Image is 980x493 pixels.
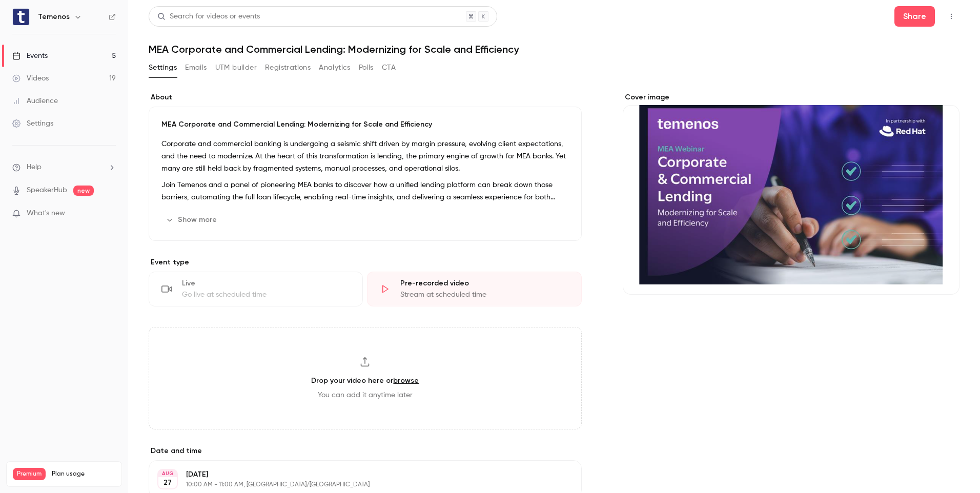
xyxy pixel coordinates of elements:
div: AUG [158,470,177,477]
div: Pre-recorded videoStream at scheduled time [367,272,581,306]
button: Emails [185,59,207,76]
span: You can add it anytime later [318,390,413,400]
button: Polls [359,59,374,76]
div: Settings [12,118,53,129]
a: browse [393,376,419,385]
button: Show more [161,212,223,228]
h6: Temenos [38,12,70,22]
button: Analytics [319,59,351,76]
p: MEA Corporate and Commercial Lending: Modernizing for Scale and Efficiency [161,119,569,130]
p: 27 [164,478,172,488]
span: What's new [27,208,65,219]
div: Pre-recorded video [400,278,568,289]
p: [DATE] [186,469,527,480]
div: LiveGo live at scheduled time [149,272,363,306]
p: Event type [149,257,582,268]
button: Registrations [265,59,311,76]
p: Join Temenos and a panel of pioneering MEA banks to discover how a unified lending platform can b... [161,179,569,203]
iframe: Noticeable Trigger [104,209,116,218]
label: Date and time [149,446,582,456]
div: Search for videos or events [157,11,260,22]
a: SpeakerHub [27,185,67,196]
span: Premium [13,468,46,480]
p: 10:00 AM - 11:00 AM, [GEOGRAPHIC_DATA]/[GEOGRAPHIC_DATA] [186,481,527,489]
li: help-dropdown-opener [12,162,116,173]
div: Stream at scheduled time [400,290,568,300]
div: Videos [12,73,49,84]
label: About [149,92,582,102]
span: Plan usage [52,470,115,478]
label: Cover image [623,92,959,102]
button: Settings [149,59,177,76]
div: Go live at scheduled time [182,290,350,300]
button: CTA [382,59,396,76]
img: Temenos [13,9,29,25]
span: Help [27,162,42,173]
section: Cover image [623,92,959,295]
p: Corporate and commercial banking is undergoing a seismic shift driven by margin pressure, evolvin... [161,138,569,175]
h3: Drop your video here or [311,375,419,386]
div: Audience [12,96,58,106]
div: Live [182,278,350,289]
span: new [73,186,94,196]
h1: MEA Corporate and Commercial Lending: Modernizing for Scale and Efficiency [149,43,959,55]
div: Events [12,51,48,61]
button: Share [894,6,935,27]
button: UTM builder [215,59,257,76]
